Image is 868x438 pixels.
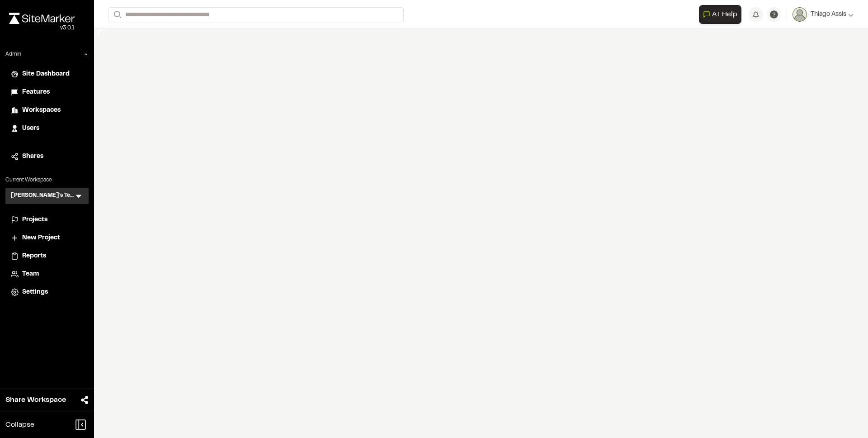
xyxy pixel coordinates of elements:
[811,10,846,19] span: Thiago Assis
[11,152,83,162] a: Shares
[793,7,854,22] button: Thiago Assis
[22,124,39,133] span: Users
[712,9,737,20] span: AI Help
[793,7,807,22] img: User
[11,105,83,115] a: Workspaces
[11,191,74,200] h3: [PERSON_NAME]'s Testing
[5,395,66,405] span: Share Workspace
[5,176,89,184] p: Current Workspace
[699,5,745,24] div: Open AI Assistant
[9,13,75,24] img: rebrand.png
[11,269,83,279] a: Team
[22,215,47,225] span: Projects
[22,287,48,297] span: Settings
[22,87,50,97] span: Features
[22,251,46,261] span: Reports
[5,419,34,430] span: Collapse
[11,124,83,133] a: Users
[11,251,83,261] a: Reports
[108,7,125,22] button: Search
[11,87,83,97] a: Features
[11,215,83,225] a: Projects
[22,233,60,243] span: New Project
[22,269,39,279] span: Team
[22,152,43,162] span: Shares
[699,5,741,24] button: Open AI Assistant
[5,50,21,58] p: Admin
[22,105,61,115] span: Workspaces
[22,69,70,79] span: Site Dashboard
[11,233,83,243] a: New Project
[9,24,75,32] div: Oh geez...please don't...
[11,287,83,297] a: Settings
[11,69,83,79] a: Site Dashboard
